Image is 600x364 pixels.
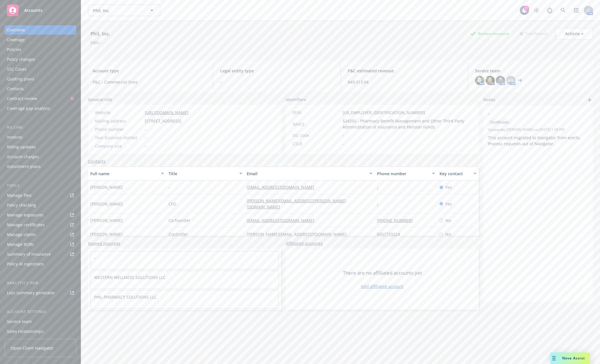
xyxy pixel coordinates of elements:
div: Account charges [7,152,39,161]
span: 524292 - Pharmacy Benefit Management and Other Third Party Administration of Insurance and Pensio... [343,118,472,130]
a: Stop snowing [531,5,542,16]
a: Sales relationships [5,327,76,336]
div: Coverage gap analysis [7,104,50,113]
a: Overview [5,25,76,35]
button: Email [244,167,375,180]
a: - [94,255,96,261]
a: [EMAIL_ADDRESS][DOMAIN_NAME] [247,184,319,190]
button: Nova Assist [550,352,590,364]
div: Company size [95,143,143,149]
span: [STREET_ADDRESS] [145,118,182,124]
span: P&C - Commercial lines [93,79,206,85]
span: - [488,110,573,116]
span: Phil, Inc. [93,7,143,14]
div: Sales relationships [7,327,44,336]
span: Notes [483,97,495,103]
button: Title [166,167,244,180]
span: $49,313.04 [348,79,461,85]
span: General info [88,97,112,103]
div: Business Insurance [468,30,512,37]
button: Phil, Inc. [88,5,160,16]
span: - [145,126,146,132]
a: Coverage [5,35,76,44]
a: Affiliated accounts [286,240,323,246]
span: - [343,132,344,138]
span: Updated by [PERSON_NAME] on [DATE] 1:58 PM [488,127,588,132]
div: Phone number [377,171,429,177]
a: add [586,97,593,103]
span: - [169,184,170,190]
span: [PERSON_NAME] [90,231,123,237]
span: Yes [445,201,452,207]
div: -CertificatesUpdatedby [PERSON_NAME] on [DATE] 1:58 PMThis account migrated to Navigator from ece... [483,106,593,151]
a: Contacts [88,158,106,164]
img: photo [485,76,495,85]
div: Analytics hub [5,280,76,286]
span: No [445,231,451,237]
div: Billing updates [7,142,36,152]
span: This account migrated to Navigator from ecerts. Process requests out of Navigator. [488,135,582,146]
a: Loss summary generator [5,288,76,297]
a: - [377,184,383,190]
a: Contacts [5,84,76,93]
a: [PERSON_NAME][EMAIL_ADDRESS][DOMAIN_NAME] [247,231,351,237]
button: Key contact [437,167,479,180]
button: Phone number [375,167,437,180]
a: [PERSON_NAME][EMAIL_ADDRESS][PERSON_NAME][DOMAIN_NAME] [247,198,346,210]
a: [PHONE_NUMBER] [377,218,417,223]
span: CFO [169,201,176,207]
span: [US_EMPLOYER_IDENTIFICATION_NUMBER] [343,110,425,116]
span: Open Client Navigator [11,345,54,351]
div: 27 [524,6,529,11]
div: Year business started [95,135,143,141]
div: Quoting plans [7,74,34,84]
span: Accounts [24,8,42,13]
a: Policy checking [5,201,76,210]
a: Manage BORs [5,240,76,249]
a: Account charges [5,152,76,161]
span: Yes [445,184,452,190]
a: Manage certificates [5,220,76,229]
a: 6507733224 [377,231,405,237]
a: Quoting plans [5,74,76,84]
a: - [377,201,383,207]
div: FEIN [293,110,340,116]
span: - [343,141,344,147]
div: Policy changes [7,55,35,64]
a: Search [557,5,569,16]
span: Nova Assist [562,356,585,361]
a: Policy AI ingestions [5,259,76,269]
div: Installment plans [7,162,41,171]
span: Identifiers [286,97,306,103]
a: Policy changes [5,55,76,64]
button: Full name [88,167,166,180]
div: Invoices [7,133,23,142]
div: Manage certificates [7,220,45,229]
div: Overview [7,25,25,35]
a: Switch app [571,5,582,16]
div: Full name [90,171,158,177]
button: Actions [556,28,593,39]
span: [PERSON_NAME] [90,201,123,207]
a: Billing updates [5,142,76,152]
a: Manage files [5,191,76,200]
a: WESTERN WELLNESS SOLUTIONS LLC [94,275,166,280]
div: Policy checking [7,201,36,210]
a: Manage claims [5,230,76,239]
div: Total Rewards [517,30,551,37]
span: Certificates [490,120,509,125]
a: Add affiliated account [361,283,403,289]
div: Drag to move [550,352,558,364]
div: Tools [5,183,76,188]
div: SIC code [293,132,340,138]
div: Title [169,171,236,177]
img: photo [496,76,505,85]
a: Service team [5,317,76,326]
img: photo [475,76,484,85]
a: Installment plans [5,162,76,171]
a: Manage exposures [5,210,76,220]
div: Service team [7,317,32,326]
span: Account type [93,68,206,74]
span: Controller [169,231,188,237]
